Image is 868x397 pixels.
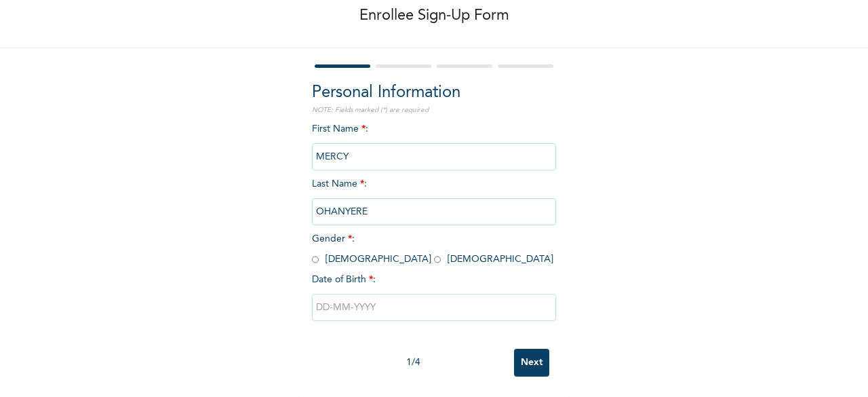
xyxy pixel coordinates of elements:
[312,234,553,264] span: Gender : [DEMOGRAPHIC_DATA] [DEMOGRAPHIC_DATA]
[312,179,556,216] span: Last Name :
[312,124,556,162] span: First Name :
[312,105,556,115] p: NOTE: Fields marked (*) are required
[312,81,556,105] h2: Personal Information
[514,349,549,377] input: Next
[312,356,514,370] div: 1 / 4
[312,294,556,321] input: DD-MM-YYYY
[312,143,556,170] input: Enter your first name
[312,198,556,225] input: Enter your last name
[312,273,376,287] span: Date of Birth :
[359,5,509,27] p: Enrollee Sign-Up Form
